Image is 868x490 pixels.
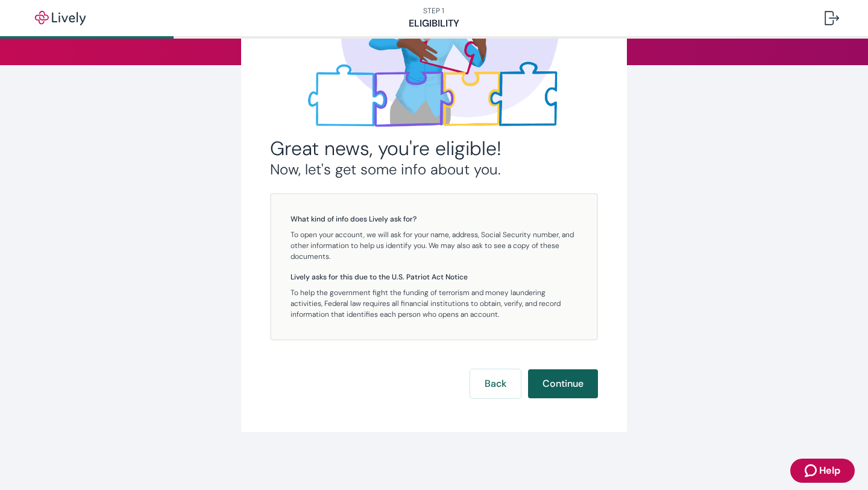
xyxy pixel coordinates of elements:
[270,136,598,161] h2: Great news, you're eligible!
[291,272,577,282] h5: Lively asks for this due to the U.S. Patriot Act Notice
[470,369,521,398] button: Back
[815,4,849,33] button: Log out
[805,463,819,478] svg: Zendesk support icon
[291,229,577,262] p: To open your account, we will ask for your name, address, Social Security number, and other infor...
[819,463,840,478] span: Help
[291,287,577,320] p: To help the government fight the funding of terrorism and money laundering activities, Federal la...
[270,161,598,179] h3: Now, let's get some info about you.
[291,214,577,224] h5: What kind of info does Lively ask for?
[790,459,855,483] button: Zendesk support iconHelp
[528,369,598,398] button: Continue
[27,11,94,25] img: Lively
